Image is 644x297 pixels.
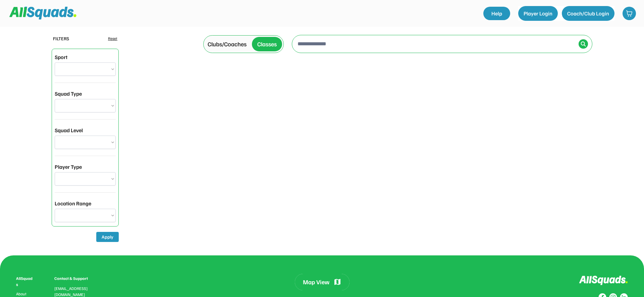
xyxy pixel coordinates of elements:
button: Player Login [518,6,558,21]
img: Icon%20%2838%29.svg [581,41,586,47]
div: Squad Type [55,90,82,98]
div: Reset [108,36,117,42]
img: Squad%20Logo.svg [9,7,76,19]
button: Apply [96,232,119,242]
div: Location Range [55,199,91,207]
button: Coach/Club Login [562,6,614,21]
div: Map View [303,278,329,286]
img: shopping-cart-01%20%281%29.svg [626,10,633,17]
div: Sport [55,53,67,61]
a: About [16,292,34,296]
div: Squad Level [55,126,83,134]
a: Help [483,7,510,20]
div: Clubs/Coaches [208,40,247,49]
div: FILTERS [53,35,69,42]
div: Classes [257,40,277,49]
div: Player Type [55,163,82,171]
